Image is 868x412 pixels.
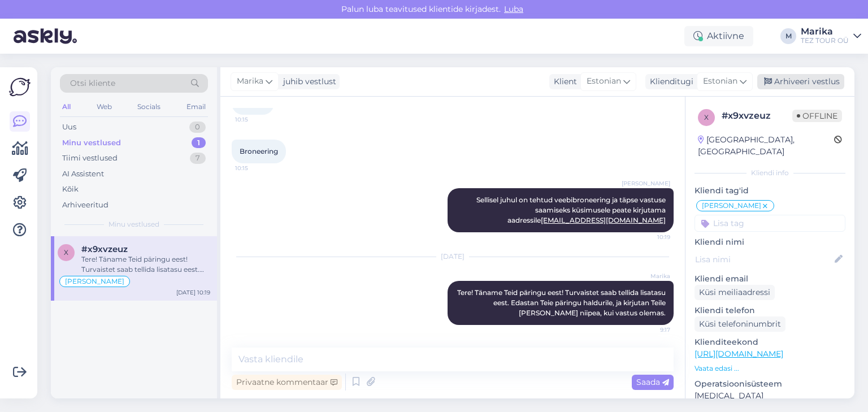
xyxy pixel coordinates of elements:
p: Klienditeekond [695,336,845,348]
span: Sellisel juhul on tehtud veebibroneering ja täpse vastuse saamiseks küsimusele peate kirjutama aa... [476,196,667,224]
div: Socials [135,99,163,114]
p: Kliendi nimi [695,236,845,248]
div: [GEOGRAPHIC_DATA], [GEOGRAPHIC_DATA] [698,134,834,158]
a: [EMAIL_ADDRESS][DOMAIN_NAME] [541,216,666,224]
span: Broneering [240,147,278,155]
span: Minu vestlused [108,219,159,229]
div: Kõik [62,184,79,195]
div: Uus [62,122,76,133]
div: TEZ TOUR OÜ [801,36,849,45]
div: Tere! Täname Teid päringu eest! Turvaistet saab tellida lisatasu eest. Edastan Teie päringu haldu... [81,254,210,275]
div: M [780,28,796,44]
input: Lisa tag [695,215,845,232]
div: # x9xvzeuz [722,109,792,123]
div: Web [94,99,114,114]
div: Aktiivne [684,26,753,46]
span: [PERSON_NAME] [65,278,124,285]
p: Vaata edasi ... [695,363,845,374]
div: juhib vestlust [279,76,336,88]
a: [URL][DOMAIN_NAME] [695,349,783,359]
div: Email [184,99,208,114]
span: Luba [501,4,527,14]
span: 10:15 [235,115,277,124]
div: [DATE] [232,251,674,262]
div: Klient [549,76,577,88]
div: [DATE] 10:19 [176,288,210,297]
span: Marika [628,272,670,280]
div: Arhiveeri vestlus [757,74,844,89]
span: Saada [636,377,669,387]
div: AI Assistent [62,168,104,180]
div: Privaatne kommentaar [232,375,342,390]
div: Küsi telefoninumbrit [695,316,785,332]
span: Otsi kliente [70,77,115,89]
span: [PERSON_NAME] [702,202,761,209]
span: [PERSON_NAME] [622,179,670,188]
img: Askly Logo [9,76,31,98]
span: 9:17 [628,326,670,334]
div: All [60,99,73,114]
span: Offline [792,110,842,122]
p: Kliendi telefon [695,305,845,316]
span: 10:15 [235,164,277,172]
div: 0 [189,122,206,133]
div: Kliendi info [695,168,845,178]
p: Operatsioonisüsteem [695,378,845,390]
span: #x9xvzeuz [81,244,128,254]
div: Klienditugi [645,76,693,88]
span: Estonian [703,75,737,88]
div: 7 [190,153,206,164]
span: x [64,248,68,257]
div: Küsi meiliaadressi [695,285,775,300]
span: x [704,113,709,122]
span: Marika [237,75,263,88]
span: Tere! Täname Teid päringu eest! Turvaistet saab tellida lisatasu eest. Edastan Teie päringu haldu... [457,288,667,317]
div: Arhiveeritud [62,200,108,211]
div: Tiimi vestlused [62,153,118,164]
div: 1 [192,137,206,149]
p: Kliendi tag'id [695,185,845,197]
p: Kliendi email [695,273,845,285]
span: Estonian [587,75,621,88]
a: MarikaTEZ TOUR OÜ [801,27,861,45]
div: Minu vestlused [62,137,121,149]
span: 10:19 [628,233,670,241]
input: Lisa nimi [695,253,832,266]
div: Marika [801,27,849,36]
p: [MEDICAL_DATA] [695,390,845,402]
